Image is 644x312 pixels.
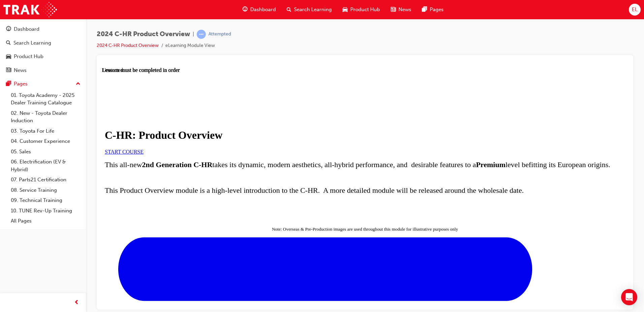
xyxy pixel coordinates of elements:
a: 01. Toyota Academy - 2025 Dealer Training Catalogue [8,90,83,108]
button: DashboardSearch LearningProduct HubNews [3,22,83,78]
span: guage-icon [6,26,11,32]
span: prev-icon [74,298,79,307]
span: car-icon [343,5,348,14]
div: Open Intercom Messenger [621,289,637,305]
a: 05. Sales [8,147,83,157]
span: guage-icon [243,5,248,14]
a: search-iconSearch Learning [281,3,337,17]
span: News [398,6,411,14]
span: This all-new takes its dynamic, modern aesthetics, all-hybrid performance, and desirable features... [3,93,508,102]
a: 03. Toyota For Life [8,126,83,136]
button: Pages [3,78,83,90]
sub: Note: Overseas & Pre-Production images are used throughout this module for illustrative purposes ... [170,159,356,164]
strong: 2nd Generation C-HR [40,93,110,102]
a: guage-iconDashboard [237,3,281,17]
img: Trak [3,2,57,17]
span: news-icon [6,68,11,74]
div: Search Learning [13,39,51,47]
a: News [3,64,83,77]
div: News [14,67,27,74]
a: 09. Technical Training [8,195,83,206]
a: 08. Service Training [8,185,83,196]
span: search-icon [6,40,11,46]
span: This Product Overview module is a high-level introduction to the C-HR. A more detailed module wil... [3,119,422,127]
button: EL [629,4,641,16]
a: 06. Electrification (EV & Hybrid) [8,157,83,175]
a: pages-iconPages [417,3,449,17]
strong: P [374,93,378,102]
span: Pages [430,6,444,14]
span: EL [632,6,638,14]
span: Dashboard [250,6,276,14]
a: Dashboard [3,23,83,35]
strong: remium [379,93,404,102]
span: Search Learning [294,6,332,14]
div: Product Hub [14,53,43,60]
a: 2024 C-HR Product Overview [97,43,159,48]
span: pages-icon [422,5,427,14]
a: All Pages [8,216,83,226]
li: eLearning Module View [165,42,215,50]
a: 04. Customer Experience [8,136,83,147]
span: | [193,30,194,38]
a: car-iconProduct Hub [337,3,385,17]
span: pages-icon [6,81,11,87]
span: learningRecordVerb_ATTEMPT-icon [197,30,206,39]
span: car-icon [6,54,11,60]
a: Search Learning [3,37,83,49]
span: search-icon [287,5,291,14]
span: up-icon [76,80,80,88]
div: Pages [14,80,28,88]
a: START COURSE [3,82,41,87]
a: 10. TUNE Rev-Up Training [8,206,83,216]
div: Attempted [208,31,231,37]
a: Product Hub [3,50,83,63]
div: Dashboard [14,25,39,33]
span: Product Hub [350,6,380,14]
a: 07. Parts21 Certification [8,175,83,185]
h1: C-HR: Product Overview [3,62,523,74]
span: 2024 C-HR Product Overview [97,30,190,38]
a: news-iconNews [385,3,417,17]
span: news-icon [391,5,396,14]
a: 02. New - Toyota Dealer Induction [8,108,83,126]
